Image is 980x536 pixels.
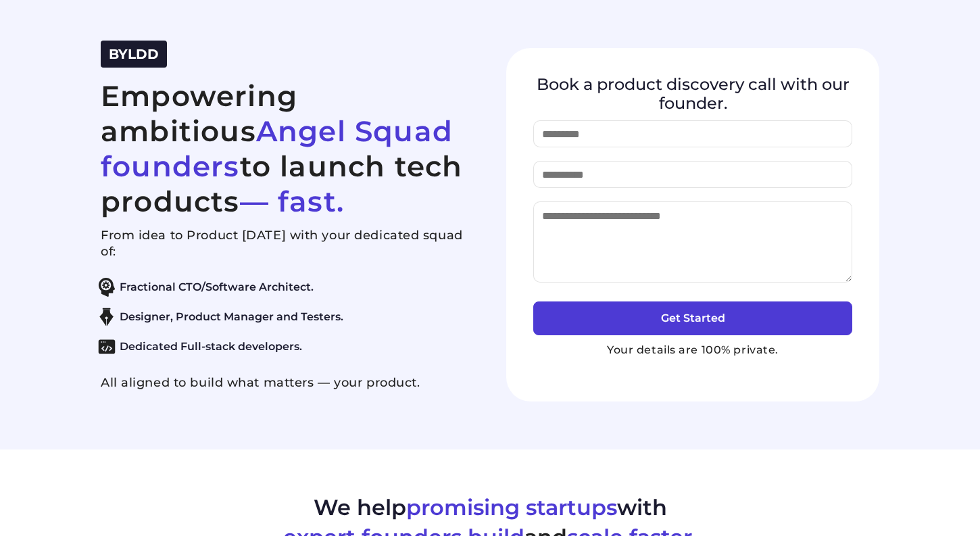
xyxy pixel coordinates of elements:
h2: Empowering ambitious to launch tech products [101,78,474,219]
p: Your details are 100% private. [533,342,852,358]
span: BYLDD [109,46,159,62]
span: Angel Squad founders [101,114,453,184]
p: All aligned to build what matters — your product. [101,374,474,391]
p: From idea to Product [DATE] with your dedicated squad of: [101,227,474,260]
span: — fast. [240,184,344,219]
a: BYLDD [109,49,159,62]
li: Dedicated Full-stack developers. [94,337,467,356]
li: Fractional CTO/Software Architect. [94,278,467,297]
h4: Book a product discovery call with our founder. [533,75,852,112]
button: Get Started [533,301,852,335]
li: Designer, Product Manager and Testers. [94,308,467,326]
span: promising startups [406,494,617,520]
